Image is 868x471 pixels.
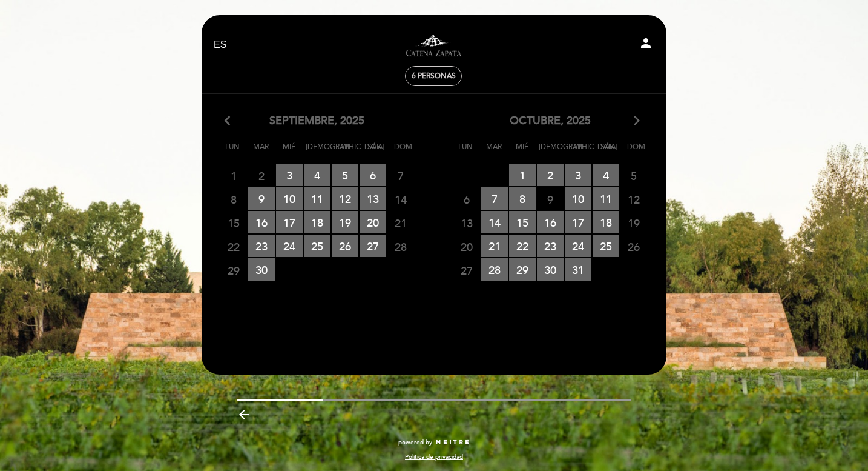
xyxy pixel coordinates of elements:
span: 19 [620,212,647,234]
span: 2 [248,164,275,187]
i: person [639,36,653,50]
span: Vie [567,141,591,163]
span: 7 [387,164,414,187]
span: 7 [481,187,508,210]
span: 30 [248,258,275,281]
span: 22 [509,235,536,257]
span: [DEMOGRAPHIC_DATA] [306,141,330,163]
span: 5 [620,164,647,187]
span: 21 [481,235,508,257]
span: Mié [277,141,301,163]
span: 6 personas [412,72,456,81]
span: 15 [220,212,247,234]
a: Visitas y degustaciones en La Pirámide [358,28,509,62]
span: Vie [334,141,358,163]
span: 22 [220,235,247,258]
a: powered by [398,438,470,447]
span: 24 [565,235,591,257]
span: 31 [565,258,591,281]
span: 20 [453,235,480,258]
button: person [639,36,653,55]
span: 19 [332,211,358,233]
span: 18 [304,211,330,233]
span: 8 [220,188,247,210]
span: 1 [509,164,536,186]
span: 4 [593,164,619,186]
span: Mié [510,141,534,163]
span: octubre, 2025 [510,113,591,129]
span: 20 [360,211,386,233]
i: arrow_backward [237,407,251,422]
span: [DEMOGRAPHIC_DATA] [539,141,563,163]
span: 4 [304,164,330,186]
img: MEITRE [435,439,470,446]
span: 16 [537,211,564,233]
span: 17 [565,211,591,233]
span: 16 [248,211,275,233]
span: 12 [332,187,358,210]
span: 5 [332,164,358,186]
span: 12 [620,188,647,210]
span: 9 [537,188,564,210]
span: 25 [593,235,619,257]
span: 3 [276,164,303,186]
span: septiembre, 2025 [269,113,364,129]
span: 28 [481,258,508,281]
span: 17 [276,211,303,233]
span: 26 [332,235,358,257]
span: Dom [391,141,415,163]
i: arrow_back_ios [225,113,235,129]
span: powered by [398,438,432,447]
span: 21 [387,212,414,234]
span: 15 [509,211,536,233]
span: Mar [249,141,273,163]
span: 6 [453,188,480,210]
span: 8 [509,187,536,210]
span: 14 [481,211,508,233]
span: 29 [509,258,536,281]
span: 27 [453,259,480,281]
span: 30 [537,258,564,281]
span: 6 [360,164,386,186]
span: 10 [565,187,591,210]
span: 18 [593,211,619,233]
span: Lun [220,141,245,163]
span: 13 [453,212,480,234]
a: Política de privacidad [405,453,463,461]
span: 23 [537,235,564,257]
span: Sáb [363,141,387,163]
span: 25 [304,235,330,257]
span: 13 [360,187,386,210]
span: 26 [620,235,647,258]
span: 1 [220,164,247,187]
span: 11 [304,187,330,210]
span: Dom [624,141,648,163]
span: 3 [565,164,591,186]
span: 9 [248,187,275,210]
i: arrow_forward_ios [631,113,642,129]
span: 23 [248,235,275,257]
span: Lun [453,141,478,163]
span: 14 [387,188,414,210]
span: Sáb [596,141,620,163]
span: 2 [537,164,564,186]
span: 27 [360,235,386,257]
span: 29 [220,259,247,281]
span: 28 [387,235,414,258]
span: 10 [276,187,303,210]
span: Mar [482,141,506,163]
span: 11 [593,187,619,210]
span: 24 [276,235,303,257]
